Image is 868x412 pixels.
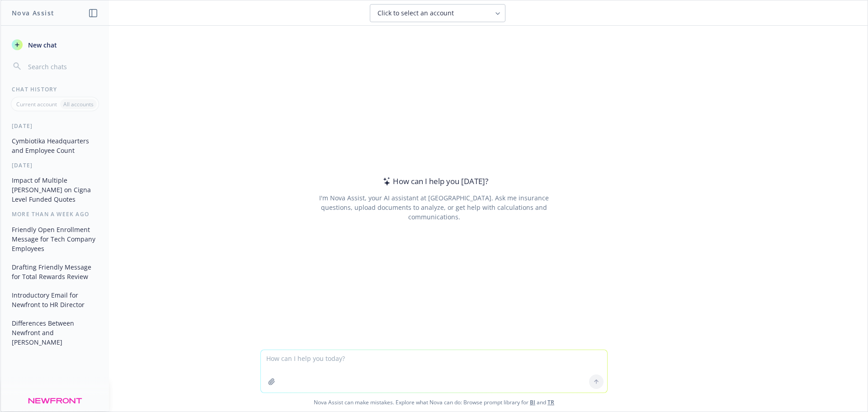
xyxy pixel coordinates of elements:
[63,100,94,108] p: All accounts
[8,260,102,284] button: Drafting Friendly Message for Total Rewards Review
[4,393,864,412] span: Nova Assist can make mistakes. Explore what Nova can do: Browse prompt library for and
[1,122,109,130] div: [DATE]
[8,288,102,312] button: Introductory Email for Newfront to HR Director
[8,173,102,207] button: Impact of Multiple [PERSON_NAME] on Cigna Level Funded Quotes
[8,222,102,256] button: Friendly Open Enrollment Message for Tech Company Employees
[377,9,454,18] span: Click to select an account
[8,316,102,350] button: Differences Between Newfront and [PERSON_NAME]
[530,398,535,406] a: BI
[26,40,57,50] span: New chat
[12,8,54,18] h1: Nova Assist
[1,161,109,169] div: [DATE]
[380,175,488,187] div: How can I help you [DATE]?
[1,210,109,218] div: More than a week ago
[370,4,505,22] button: Click to select an account
[1,85,109,93] div: Chat History
[8,133,102,158] button: Cymbiotika Headquarters and Employee Count
[8,37,102,53] button: New chat
[307,193,561,222] div: I'm Nova Assist, your AI assistant at [GEOGRAPHIC_DATA]. Ask me insurance questions, upload docum...
[547,398,554,406] a: TR
[26,60,98,73] input: Search chats
[16,100,57,108] p: Current account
